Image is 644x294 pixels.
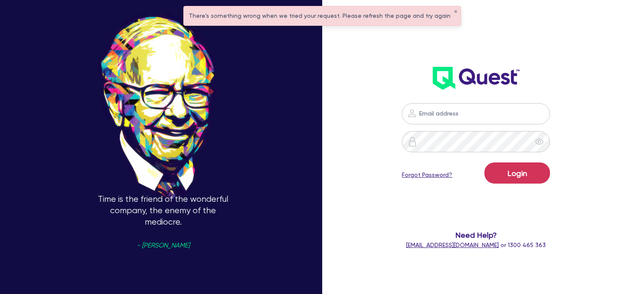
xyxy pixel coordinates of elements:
img: icon-password [407,137,417,147]
a: Forgot Password? [402,170,452,179]
span: or 1300 465 363 [406,242,546,248]
span: - [PERSON_NAME] [137,242,190,249]
span: eye [535,137,544,146]
img: wH2k97JdezQIQAAAABJRU5ErkJggg== [433,67,520,90]
img: icon-password [407,108,417,118]
input: Email address [402,103,550,124]
a: [EMAIL_ADDRESS][DOMAIN_NAME] [406,242,499,248]
button: Login [484,162,550,184]
span: Need Help? [392,229,559,241]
